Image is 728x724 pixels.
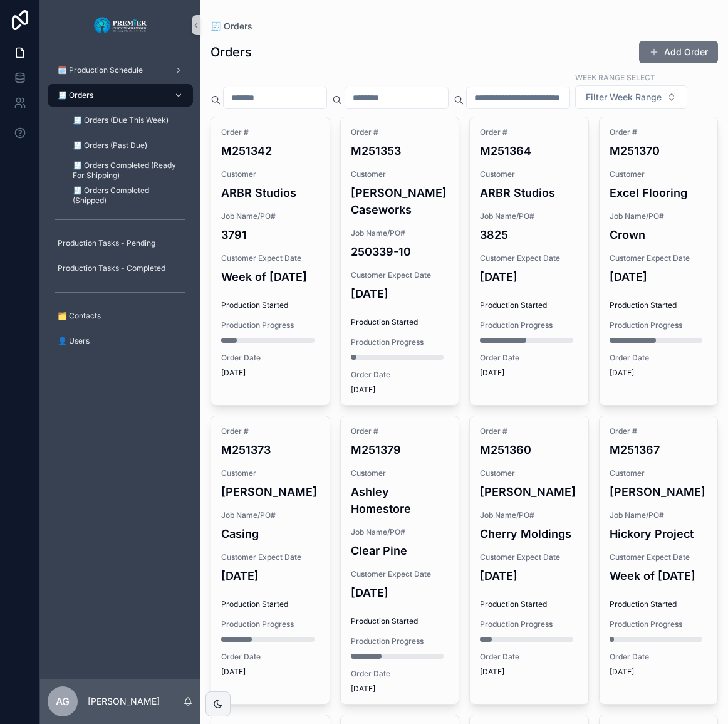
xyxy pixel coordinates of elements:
h4: Cherry Moldings [480,525,578,542]
span: Production Started [351,616,449,626]
span: Production Progress [610,619,708,629]
h4: M251367 [610,441,708,458]
span: Job Name/PO# [480,211,578,221]
h4: Ashley Homestore [351,483,449,517]
span: 🧾 Orders Completed (Shipped) [73,186,180,206]
button: Select Button [575,85,687,109]
h4: Excel Flooring [610,184,708,201]
h4: [DATE] [351,584,449,601]
h4: M251379 [351,441,449,458]
a: Order #M251367Customer[PERSON_NAME]Job Name/PO#Hickory ProjectCustomer Expect DateWeek of [DATE]P... [599,416,719,705]
button: Add Order [639,41,718,63]
span: Production Progress [480,619,578,629]
span: 🧾 Orders [58,90,93,100]
span: Customer [351,169,449,179]
h4: [DATE] [480,567,578,584]
span: Job Name/PO# [480,510,578,520]
span: Customer Expect Date [480,552,578,562]
span: Production Started [221,300,320,310]
h4: Week of [DATE] [221,268,320,285]
span: Production Progress [351,636,449,646]
label: Week Range Select [575,71,655,83]
span: Production Started [221,599,320,609]
span: Production Progress [610,320,708,330]
span: Customer [221,169,320,179]
span: Order # [610,127,708,137]
h4: [PERSON_NAME] [221,483,320,500]
span: Production Started [480,300,578,310]
span: Order # [351,426,449,436]
span: Customer [221,468,320,478]
a: Order #M251360Customer[PERSON_NAME]Job Name/PO#Cherry MoldingsCustomer Expect Date[DATE]Productio... [469,416,589,705]
h4: Clear Pine [351,542,449,559]
span: Customer [480,468,578,478]
h1: Orders [211,43,252,61]
span: [DATE] [221,667,320,677]
span: 🧾 Orders (Past Due) [73,140,147,150]
h4: [PERSON_NAME] Caseworks [351,184,449,218]
span: Customer Expect Date [351,569,449,579]
span: Filter Week Range [586,91,662,103]
a: Order #M251379CustomerAshley HomestoreJob Name/PO#Clear PineCustomer Expect Date[DATE]Production ... [340,416,460,705]
a: 🧾 Orders Completed (Shipped) [63,184,193,207]
span: Job Name/PO# [610,211,708,221]
span: Order Date [221,353,320,363]
h4: [DATE] [221,567,320,584]
a: 🗂️ Contacts [48,305,193,327]
a: 👤 Users [48,330,193,352]
h4: M251342 [221,142,320,159]
span: Order # [480,426,578,436]
a: Order #M251370CustomerExcel FlooringJob Name/PO#CrownCustomer Expect Date[DATE]Production Started... [599,117,719,406]
span: Production Started [480,599,578,609]
span: Production Progress [221,320,320,330]
span: 🧾 Orders Completed (Ready For Shipping) [73,160,180,181]
a: 🧾 Orders [211,20,252,33]
span: 🗂️ Contacts [58,311,101,321]
h4: Hickory Project [610,525,708,542]
span: Production Progress [480,320,578,330]
img: App logo [93,15,148,35]
span: Order # [610,426,708,436]
h4: Crown [610,226,708,243]
span: Order Date [610,652,708,662]
span: Order Date [351,370,449,380]
a: Order #M251373Customer[PERSON_NAME]Job Name/PO#CasingCustomer Expect Date[DATE]Production Started... [211,416,330,705]
span: Job Name/PO# [351,527,449,537]
p: [PERSON_NAME] [88,695,160,708]
a: Production Tasks - Pending [48,232,193,254]
span: Customer [610,468,708,478]
span: 🧾 Orders (Due This Week) [73,115,169,125]
h4: M251353 [351,142,449,159]
span: Customer Expect Date [221,253,320,263]
span: [DATE] [480,667,578,677]
span: Customer Expect Date [351,270,449,280]
span: Customer Expect Date [610,253,708,263]
h4: ARBR Studios [480,184,578,201]
span: Order Date [221,652,320,662]
a: 🗓️ Production Schedule [48,59,193,81]
a: Production Tasks - Completed [48,257,193,280]
h4: M251370 [610,142,708,159]
span: Job Name/PO# [221,211,320,221]
h4: ARBR Studios [221,184,320,201]
span: Order Date [610,353,708,363]
h4: 250339-10 [351,243,449,260]
a: 🧾 Orders Completed (Ready For Shipping) [63,159,193,182]
span: [DATE] [221,368,320,378]
span: Production Started [610,300,708,310]
h4: M251360 [480,441,578,458]
a: Order #M251342CustomerARBR StudiosJob Name/PO#3791Customer Expect DateWeek of [DATE]Production St... [211,117,330,406]
span: Production Progress [221,619,320,629]
h4: 3791 [221,226,320,243]
span: [DATE] [351,684,449,694]
span: AG [56,694,70,709]
span: Job Name/PO# [221,510,320,520]
h4: Casing [221,525,320,542]
a: Order #M251353Customer[PERSON_NAME] CaseworksJob Name/PO#250339-10Customer Expect Date[DATE]Produ... [340,117,460,406]
a: 🧾 Orders (Due This Week) [63,109,193,132]
span: Production Tasks - Completed [58,263,165,273]
h4: M251364 [480,142,578,159]
span: Order # [480,127,578,137]
h4: 3825 [480,226,578,243]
